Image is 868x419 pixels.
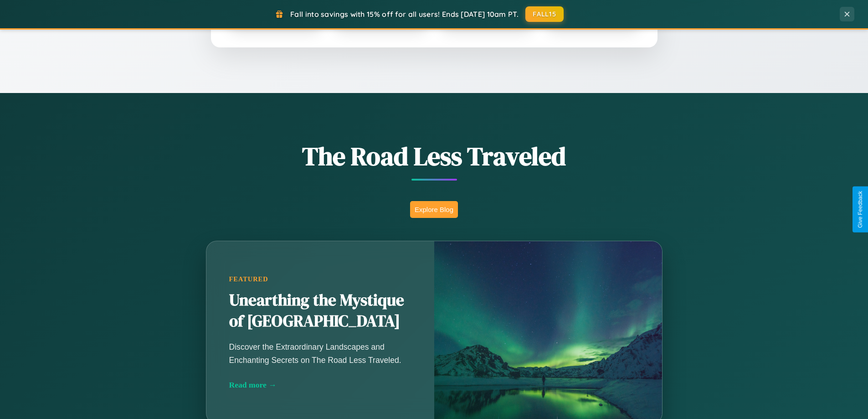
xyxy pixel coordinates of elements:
p: Discover the Extraordinary Landscapes and Enchanting Secrets on The Road Less Traveled. [229,341,411,366]
div: Give Feedback [857,191,863,228]
button: FALL15 [525,6,564,22]
button: Explore Blog [410,201,458,218]
h2: Unearthing the Mystique of [GEOGRAPHIC_DATA] [229,290,411,332]
span: Fall into savings with 15% off for all users! Ends [DATE] 10am PT. [290,10,519,19]
div: Read more → [229,380,411,390]
h1: The Road Less Traveled [161,139,708,174]
div: Featured [229,275,411,283]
